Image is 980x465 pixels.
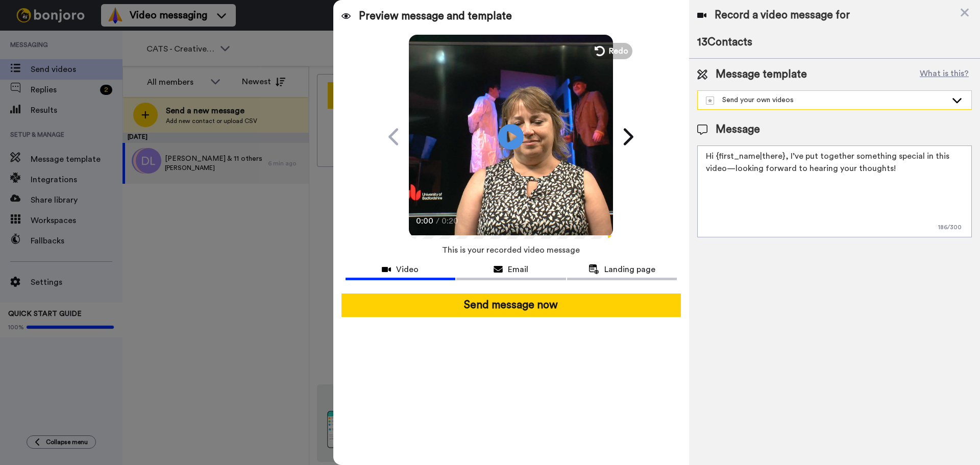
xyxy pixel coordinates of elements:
[706,96,714,105] img: demo-template.svg
[697,145,972,237] textarea: Hi {first_name|there}, I’ve put together something special in this video—looking forward to heari...
[604,263,655,276] span: Landing page
[917,67,972,82] button: What is this?
[442,239,580,261] span: This is your recorded video message
[341,293,681,317] button: Send message now
[706,95,947,105] div: Send your own videos
[508,263,528,276] span: Email
[716,67,807,82] span: Message template
[442,215,459,227] span: 0:20
[396,263,419,276] span: Video
[416,215,434,227] span: 0:00
[716,122,760,137] span: Message
[436,215,439,227] span: /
